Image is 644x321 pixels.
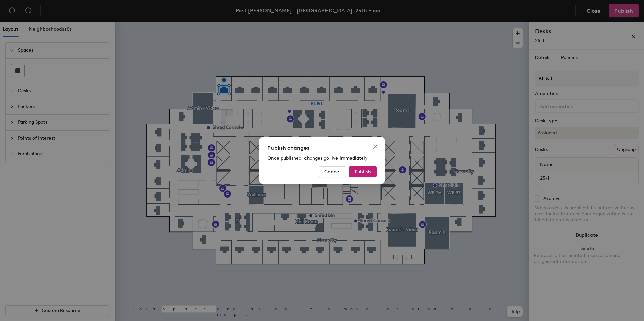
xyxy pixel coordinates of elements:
button: Close [370,141,381,152]
span: Close [370,144,381,149]
span: Once published, changes go live immediately [267,155,368,161]
div: Publish changes [267,144,377,152]
button: Publish [349,166,377,177]
button: Cancel [319,166,346,177]
span: close [373,144,378,149]
span: Publish [355,169,371,175]
span: Cancel [324,169,341,175]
